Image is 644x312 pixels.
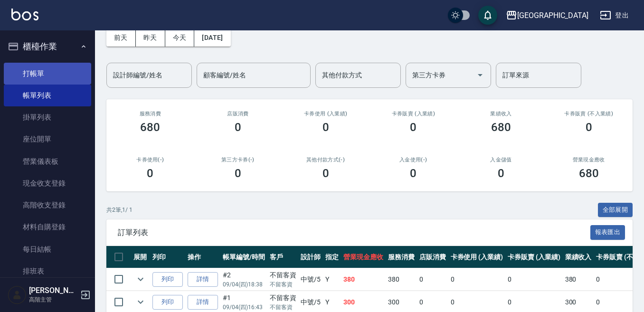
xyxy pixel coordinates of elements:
h2: 卡券販賣 (入業績) [381,111,446,117]
button: 昨天 [136,29,165,47]
h2: 營業現金應收 [556,157,621,163]
img: Logo [11,9,38,20]
img: Person [8,285,27,304]
div: [GEOGRAPHIC_DATA] [517,9,588,21]
button: 列印 [152,295,183,310]
th: 服務消費 [386,246,417,268]
th: 列印 [150,246,185,268]
h3: 0 [147,167,153,180]
td: 0 [448,268,506,291]
button: 全部展開 [598,203,633,217]
h3: 0 [410,167,417,180]
a: 營業儀表板 [4,151,91,172]
a: 現金收支登錄 [4,172,91,194]
h5: [PERSON_NAME] [29,286,77,295]
p: 共 2 筆, 1 / 1 [106,206,133,214]
th: 指定 [323,246,341,268]
p: 09/04 (四) 18:38 [223,280,265,289]
th: 卡券販賣 (入業績) [505,246,563,268]
h2: 店販消費 [206,111,271,117]
p: 09/04 (四) 16:43 [223,303,265,312]
h3: 0 [322,121,329,134]
span: 訂單列表 [118,228,590,237]
a: 排班表 [4,260,91,282]
div: 不留客資 [270,270,296,280]
button: save [478,6,497,25]
h2: 其他付款方式(-) [293,157,358,163]
h3: 0 [235,167,241,180]
h3: 0 [498,167,504,180]
a: 打帳單 [4,63,91,85]
a: 帳單列表 [4,85,91,106]
a: 詳情 [188,272,218,287]
td: 0 [505,268,563,291]
td: 0 [417,268,448,291]
a: 掛單列表 [4,106,91,128]
h3: 0 [235,121,241,134]
th: 卡券使用 (入業績) [448,246,506,268]
h2: 第三方卡券(-) [206,157,271,163]
button: expand row [133,295,148,309]
h2: 卡券使用(-) [118,157,183,163]
a: 詳情 [188,295,218,310]
th: 營業現金應收 [341,246,386,268]
a: 座位開單 [4,128,91,150]
h3: 680 [140,121,160,134]
h3: 0 [322,167,329,180]
p: 高階主管 [29,295,77,304]
h2: 入金儲值 [469,157,534,163]
p: 不留客資 [270,303,296,312]
td: 中號 /5 [298,268,323,291]
h2: 入金使用(-) [381,157,446,163]
td: 380 [341,268,386,291]
h3: 680 [491,121,511,134]
button: 登出 [596,7,633,24]
h2: 卡券販賣 (不入業績) [556,111,621,117]
button: Open [473,67,488,83]
th: 展開 [131,246,150,268]
td: 380 [386,268,417,291]
a: 高階收支登錄 [4,194,91,216]
p: 不留客資 [270,280,296,289]
th: 設計師 [298,246,323,268]
button: 櫃檯作業 [4,34,91,59]
h3: 服務消費 [118,111,183,117]
a: 報表匯出 [590,227,625,236]
button: expand row [133,272,148,286]
h3: 0 [410,121,417,134]
a: 材料自購登錄 [4,216,91,238]
a: 每日結帳 [4,238,91,260]
td: 380 [563,268,594,291]
th: 業績收入 [563,246,594,268]
button: 今天 [165,29,195,47]
button: 前天 [106,29,136,47]
td: Y [323,268,341,291]
th: 客戶 [267,246,299,268]
h2: 卡券使用 (入業績) [293,111,358,117]
button: [DATE] [194,29,230,47]
h3: 680 [579,167,599,180]
h3: 0 [586,121,592,134]
button: [GEOGRAPHIC_DATA] [502,6,592,25]
td: #2 [220,268,267,291]
button: 列印 [152,272,183,287]
div: 不留客資 [270,293,296,303]
button: 報表匯出 [590,225,625,240]
th: 操作 [185,246,220,268]
th: 帳單編號/時間 [220,246,267,268]
th: 店販消費 [417,246,448,268]
h2: 業績收入 [469,111,534,117]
